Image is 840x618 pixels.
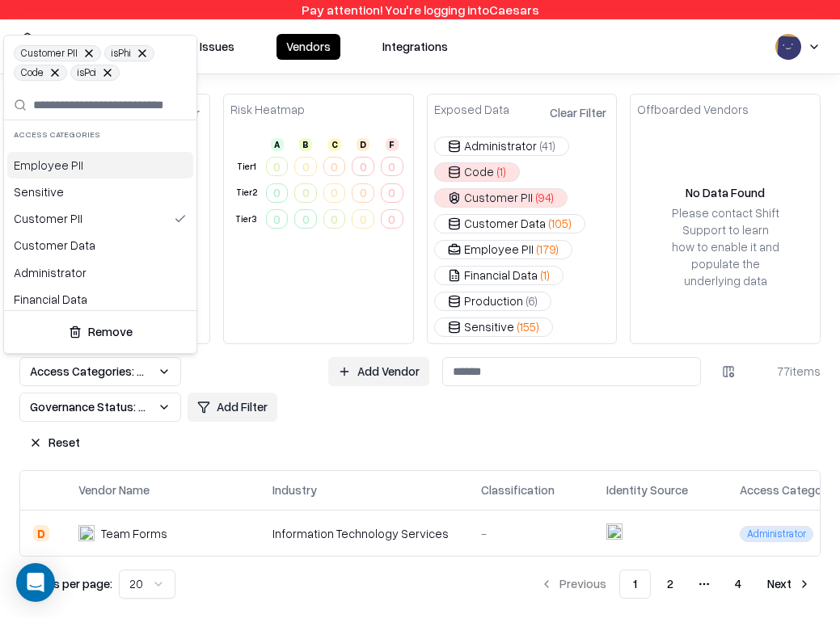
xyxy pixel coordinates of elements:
div: Employee PII [7,152,193,179]
div: Sensitive [7,179,193,205]
div: Financial Data [7,286,193,313]
span: Code [14,65,67,81]
div: Customer Data [7,232,193,259]
span: Customer PII [14,45,101,61]
div: Suggestions [4,149,196,310]
button: Remove [11,317,190,347]
div: Customer PII [7,205,193,232]
span: isPci [70,65,120,81]
span: isPhi [104,45,154,61]
div: Administrator [7,259,193,286]
div: Access Categories [4,120,196,149]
